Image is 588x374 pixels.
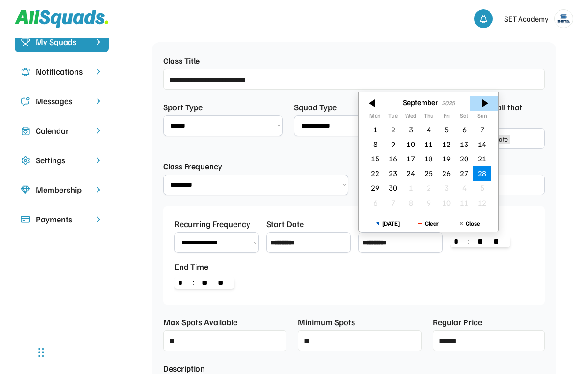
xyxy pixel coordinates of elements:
[473,152,491,166] div: 21/09/2025
[437,122,455,137] div: 5/09/2025
[94,185,103,194] img: chevron-right.svg
[21,156,30,165] img: Icon%20copy%2016.svg
[163,101,215,114] div: Sport Type
[94,97,103,106] img: chevron-right.svg
[163,316,237,328] div: Max Spots Available
[21,185,30,195] img: Icon%20copy%208.svg
[384,181,402,195] div: 30/09/2025
[473,122,491,137] div: 7/09/2025
[366,166,384,181] div: 22/09/2025
[555,10,573,28] img: SETA%20new%20logo%20blue.png
[420,137,437,152] div: 11/09/2025
[384,122,402,137] div: 2/09/2025
[455,181,473,195] div: 4/10/2025
[366,137,384,152] div: 8/09/2025
[384,152,402,166] div: 16/09/2025
[266,218,304,230] div: Start Date
[420,166,437,181] div: 25/09/2025
[455,137,473,152] div: 13/09/2025
[384,137,402,152] div: 9/09/2025
[402,122,420,137] div: 3/09/2025
[420,122,437,137] div: 4/09/2025
[408,216,449,232] button: Clear
[294,101,346,114] div: Squad Type
[174,260,208,273] div: End Time
[420,152,437,166] div: 18/09/2025
[402,113,420,122] th: Wednesday
[384,196,402,210] div: 7/10/2025
[36,65,88,78] div: Notifications
[36,124,88,137] div: Calendar
[21,215,30,224] img: Icon%20%2815%29.svg
[402,152,420,166] div: 17/09/2025
[473,113,491,122] th: Sunday
[403,98,438,107] div: September
[402,196,420,210] div: 8/10/2025
[366,122,384,137] div: 1/09/2025
[455,152,473,166] div: 20/09/2025
[298,316,355,328] div: Minimum Spots
[21,97,30,106] img: Icon%20copy%205.svg
[384,113,402,122] th: Tuesday
[473,196,491,210] div: 12/10/2025
[455,196,473,210] div: 11/10/2025
[366,181,384,195] div: 29/09/2025
[174,218,250,230] div: Recurring Frequency
[402,166,420,181] div: 24/09/2025
[36,95,88,107] div: Messages
[420,181,437,195] div: 2/10/2025
[437,113,455,122] th: Friday
[402,137,420,152] div: 10/09/2025
[473,166,491,181] div: 28/09/2025
[36,213,88,226] div: Payments
[384,166,402,181] div: 23/09/2025
[36,36,88,48] div: My Squads
[21,126,30,136] img: Icon%20copy%207.svg
[437,137,455,152] div: 12/09/2025
[94,215,103,224] img: chevron-right.svg
[473,137,491,152] div: 14/09/2025
[455,122,473,137] div: 6/09/2025
[94,156,103,165] img: chevron-right.svg
[479,14,488,23] img: bell-03%20%281%29.svg
[188,279,198,287] span: :
[36,183,88,196] div: Membership
[163,160,222,173] div: Class Frequency
[437,152,455,166] div: 19/09/2025
[366,196,384,210] div: 6/10/2025
[21,67,30,76] img: Icon%20copy%204.svg
[442,99,455,107] div: 2025
[94,67,103,76] img: chevron-right.svg
[420,196,437,210] div: 9/10/2025
[366,113,384,122] th: Monday
[94,126,103,135] img: chevron-right.svg
[21,38,30,47] img: Icon%20%2823%29.svg
[402,181,420,195] div: 1/10/2025
[455,166,473,181] div: 27/09/2025
[473,181,491,195] div: 5/10/2025
[163,54,200,67] div: Class Title
[437,181,455,195] div: 3/10/2025
[94,38,103,46] img: chevron-right%20copy%203.svg
[420,113,437,122] th: Thursday
[366,152,384,166] div: 15/09/2025
[36,154,88,167] div: Settings
[433,316,482,328] div: Regular Price
[449,216,490,232] button: Close
[367,216,408,232] button: [DATE]
[455,113,473,122] th: Saturday
[437,166,455,181] div: 26/09/2025
[504,13,549,24] div: SET Academy
[437,196,455,210] div: 10/10/2025
[464,238,474,245] span: :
